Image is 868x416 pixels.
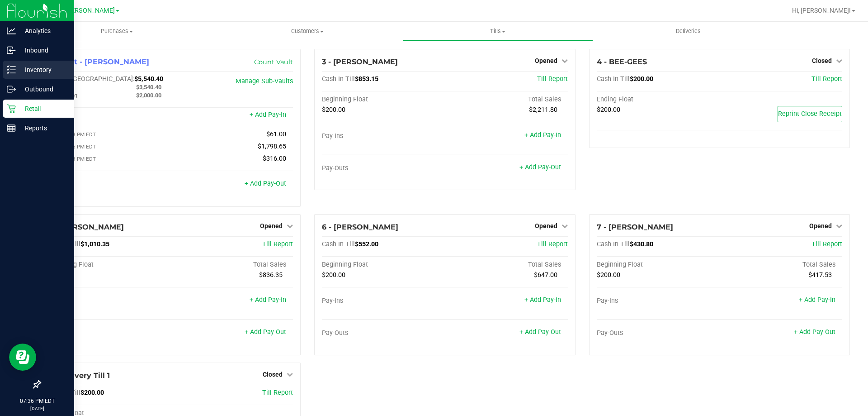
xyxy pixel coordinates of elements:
[524,131,561,139] a: + Add Pay-In
[519,163,561,171] a: + Add Pay-Out
[322,329,445,337] div: Pay-Outs
[7,65,16,74] inline-svg: Inventory
[4,397,70,405] p: 07:36 PM EDT
[529,106,557,114] span: $2,211.80
[322,297,445,305] div: Pay-Ins
[808,271,832,279] span: $417.53
[778,106,842,122] button: Reprint Close Receipt
[630,240,653,248] span: $430.80
[322,75,355,83] span: Cash In Till
[402,22,593,41] a: Tills
[7,46,16,55] inline-svg: Inbound
[47,329,170,337] div: Pay-Outs
[534,271,557,279] span: $647.00
[445,96,568,104] div: Total Sales
[47,181,170,189] div: Pay-Outs
[792,7,851,14] span: Hi, [PERSON_NAME]!
[236,77,293,85] a: Manage Sub-Vaults
[322,223,398,231] span: 6 - [PERSON_NAME]
[263,371,283,378] span: Closed
[322,261,445,269] div: Beginning Float
[250,111,286,119] a: + Add Pay-In
[719,261,842,269] div: Total Sales
[47,112,170,120] div: Pay-Ins
[799,296,835,304] a: + Add Pay-In
[664,27,713,35] span: Deliveries
[262,240,293,248] a: Till Report
[170,261,293,269] div: Total Sales
[80,240,109,248] span: $1,010.35
[4,405,70,412] p: [DATE]
[16,45,70,56] p: Inbound
[597,329,720,337] div: Pay-Outs
[593,22,783,41] a: Deliveries
[445,261,568,269] div: Total Sales
[597,57,647,66] span: 4 - BEE-GEES
[16,64,70,75] p: Inventory
[260,222,283,230] span: Opened
[355,75,378,83] span: $853.15
[322,240,355,248] span: Cash In Till
[136,92,161,99] span: $2,000.00
[597,223,673,231] span: 7 - [PERSON_NAME]
[212,27,402,35] span: Customers
[322,132,445,140] div: Pay-Ins
[597,261,720,269] div: Beginning Float
[597,271,620,279] span: $200.00
[794,328,835,336] a: + Add Pay-Out
[80,389,104,397] span: $200.00
[47,75,134,83] span: Cash In [GEOGRAPHIC_DATA]:
[16,84,70,95] p: Outbound
[403,27,592,35] span: Tills
[22,22,212,41] a: Purchases
[245,180,286,187] a: + Add Pay-Out
[322,271,345,279] span: $200.00
[47,371,110,380] span: 8 - Delivery Till 1
[262,389,293,397] a: Till Report
[597,297,720,305] div: Pay-Ins
[778,110,842,118] span: Reprint Close Receipt
[355,240,378,248] span: $552.00
[47,223,124,231] span: 5 - [PERSON_NAME]
[597,106,620,114] span: $200.00
[259,271,283,279] span: $836.35
[47,261,170,269] div: Beginning Float
[258,143,286,150] span: $1,798.65
[7,124,16,133] inline-svg: Reports
[322,106,345,114] span: $200.00
[322,164,445,172] div: Pay-Outs
[812,57,832,64] span: Closed
[597,96,720,104] div: Ending Float
[47,297,170,305] div: Pay-Ins
[47,57,149,66] span: 1 - Vault - [PERSON_NAME]
[809,222,832,230] span: Opened
[535,222,557,230] span: Opened
[7,26,16,35] inline-svg: Analytics
[250,296,286,304] a: + Add Pay-In
[537,240,568,248] a: Till Report
[811,75,842,83] a: Till Report
[136,84,161,91] span: $3,540.40
[811,240,842,248] a: Till Report
[22,27,212,35] span: Purchases
[519,328,561,336] a: + Add Pay-Out
[537,75,568,83] a: Till Report
[7,104,16,113] inline-svg: Retail
[134,75,163,83] span: $5,540.40
[535,57,557,64] span: Opened
[597,75,630,83] span: Cash In Till
[16,123,70,134] p: Reports
[524,296,561,304] a: + Add Pay-In
[597,240,630,248] span: Cash In Till
[630,75,653,83] span: $200.00
[16,25,70,36] p: Analytics
[16,103,70,114] p: Retail
[322,96,445,104] div: Beginning Float
[245,328,286,336] a: + Add Pay-Out
[65,7,115,14] span: [PERSON_NAME]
